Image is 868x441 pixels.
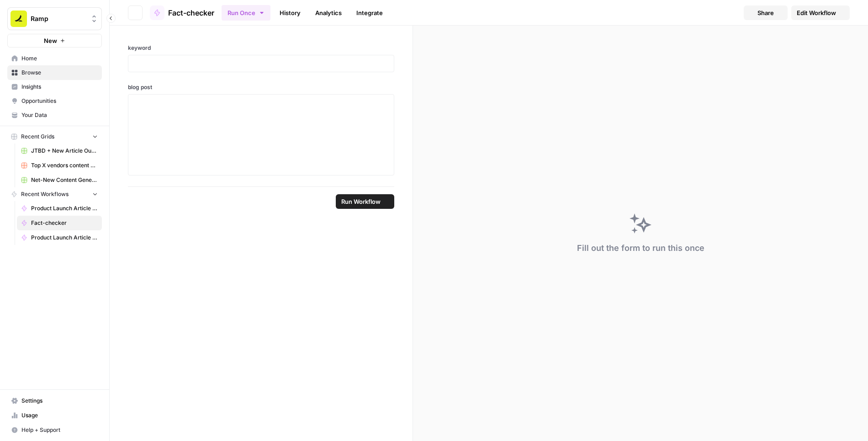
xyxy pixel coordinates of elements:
[7,34,102,48] button: New
[31,161,98,170] span: Top X vendors content generator
[21,411,98,420] span: Usage
[336,194,394,209] button: Run Workflow
[21,190,69,198] span: Recent Workflows
[21,397,98,405] span: Settings
[7,187,102,201] button: Recent Workflows
[7,51,102,66] a: Home
[21,54,98,63] span: Home
[31,219,98,227] span: Fact-checker
[744,5,788,20] button: Share
[577,242,704,255] div: Fill out the form to run this once
[7,94,102,108] a: Opportunities
[21,111,98,119] span: Your Data
[351,5,388,20] a: Integrate
[21,83,98,91] span: Insights
[31,234,98,242] span: Product Launch Article Automation - Dupe
[341,197,381,206] span: Run Workflow
[31,204,98,213] span: Product Launch Article Automation
[17,173,102,187] a: Net-New Content Generator - Grid Template
[17,158,102,173] a: Top X vendors content generator
[7,80,102,94] a: Insights
[31,176,98,184] span: Net-New Content Generator - Grid Template
[128,44,394,52] label: keyword
[7,408,102,423] a: Usage
[7,393,102,408] a: Settings
[310,5,347,20] a: Analytics
[797,8,836,17] span: Edit Workflow
[168,7,214,18] span: Fact-checker
[21,69,98,77] span: Browse
[791,5,850,20] a: Edit Workflow
[21,426,98,434] span: Help + Support
[7,7,102,30] button: Workspace: Ramp
[31,147,98,155] span: JTBD + New Article Output
[7,423,102,437] button: Help + Support
[21,97,98,105] span: Opportunities
[17,216,102,230] a: Fact-checker
[7,108,102,122] a: Your Data
[31,14,86,23] span: Ramp
[274,5,306,20] a: History
[21,133,54,141] span: Recent Grids
[7,65,102,80] a: Browse
[17,143,102,158] a: JTBD + New Article Output
[757,8,774,17] span: Share
[222,5,270,21] button: Run Once
[11,11,27,27] img: Ramp Logo
[7,130,102,143] button: Recent Grids
[44,36,57,45] span: New
[17,230,102,245] a: Product Launch Article Automation - Dupe
[17,201,102,216] a: Product Launch Article Automation
[150,5,214,20] a: Fact-checker
[128,83,394,91] label: blog post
